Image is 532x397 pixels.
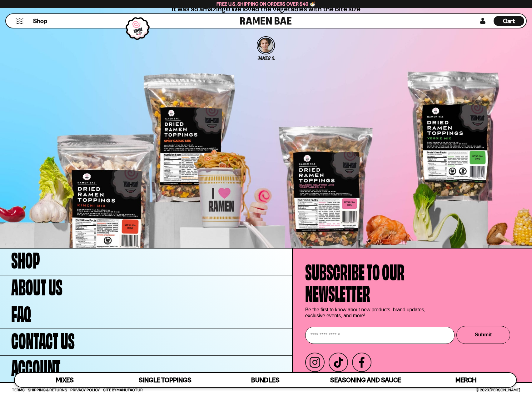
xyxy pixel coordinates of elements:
[103,388,143,392] span: Site By
[305,260,405,302] h4: Subscribe to our newsletter
[11,355,61,377] span: Account
[503,17,515,25] span: Cart
[33,17,47,25] span: Shop
[456,326,510,344] button: Submit
[476,388,520,392] span: © 2023 [PERSON_NAME]
[33,16,47,26] a: Shop
[28,388,67,392] a: Shipping & Returns
[11,275,62,296] span: About Us
[305,327,455,344] input: Enter your email
[11,302,31,323] span: FAQ
[305,307,430,319] p: Be the first to know about new products, brand updates, exclusive events, and more!
[11,329,75,350] span: Contact Us
[117,387,143,392] a: Manufactur
[15,18,24,24] button: Mobile Menu Trigger
[11,248,40,269] span: Shop
[216,1,316,7] span: Free U.S. Shipping on Orders over $40 🍜
[70,388,100,392] a: Privacy Policy
[12,388,25,392] a: Terms
[494,14,524,28] div: Cart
